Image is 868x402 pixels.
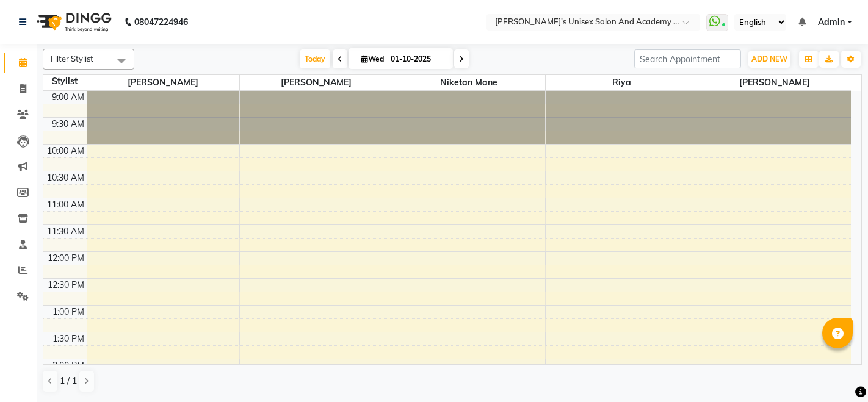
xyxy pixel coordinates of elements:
input: 2025-10-01 [387,50,448,68]
div: 2:00 PM [50,359,87,372]
span: Today [300,49,330,68]
div: 12:30 PM [45,279,87,292]
div: 10:00 AM [45,145,87,157]
div: Stylist [43,75,87,88]
button: ADD NEW [748,51,790,68]
span: [PERSON_NAME] [87,75,239,90]
span: Niketan Mane [392,75,544,90]
div: 1:30 PM [50,332,87,345]
img: logo [31,5,115,39]
span: [PERSON_NAME] [698,75,851,90]
span: 1 / 1 [60,375,77,387]
input: Search Appointment [634,49,741,68]
div: 11:30 AM [45,225,87,238]
div: 11:00 AM [45,198,87,211]
div: 12:00 PM [45,252,87,265]
b: 08047224946 [134,5,188,39]
span: Wed [358,54,387,63]
span: Filter Stylist [51,54,93,63]
span: ADD NEW [751,54,787,63]
span: [PERSON_NAME] [240,75,392,90]
span: Riya [546,75,698,90]
div: 9:30 AM [49,118,87,131]
iframe: chat widget [817,353,856,390]
span: Admin [818,16,845,29]
div: 9:00 AM [49,91,87,104]
div: 10:30 AM [45,171,87,184]
div: 1:00 PM [50,306,87,318]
